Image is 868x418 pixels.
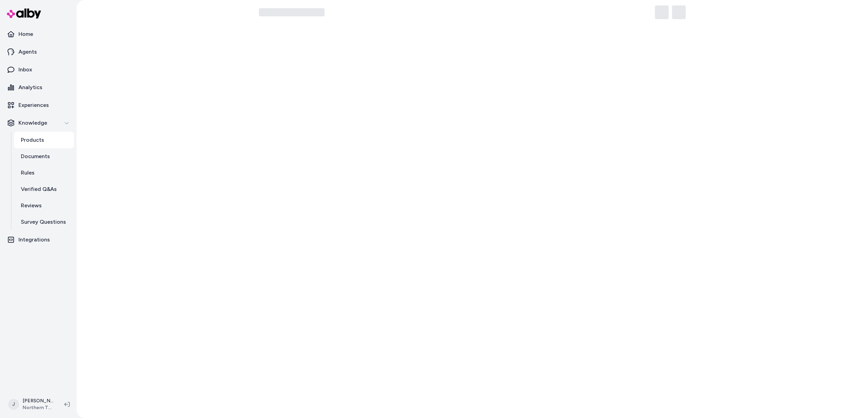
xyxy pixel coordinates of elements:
p: Verified Q&As [21,185,57,193]
button: J[PERSON_NAME]Northern Tool [4,393,59,415]
a: Reviews [14,197,74,214]
a: Survey Questions [14,214,74,230]
p: Rules [21,169,35,177]
a: Analytics [3,79,74,96]
p: Survey Questions [21,218,66,226]
a: Inbox [3,61,74,78]
p: Knowledge [18,119,47,127]
p: Documents [21,152,50,161]
p: Home [18,30,33,38]
p: Products [21,136,44,144]
img: alby Logo [7,9,41,18]
span: J [8,399,19,410]
span: Northern Tool [23,404,53,411]
a: Rules [14,165,74,181]
p: [PERSON_NAME] [23,398,53,404]
a: Home [3,26,74,42]
button: Knowledge [3,115,74,131]
p: Experiences [18,101,49,109]
a: Experiences [3,97,74,113]
a: Verified Q&As [14,181,74,197]
p: Integrations [18,236,50,244]
p: Agents [18,48,37,56]
a: Integrations [3,232,74,248]
p: Inbox [18,66,32,74]
p: Analytics [18,83,42,92]
a: Agents [3,44,74,60]
a: Documents [14,148,74,165]
a: Products [14,132,74,148]
p: Reviews [21,201,42,210]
